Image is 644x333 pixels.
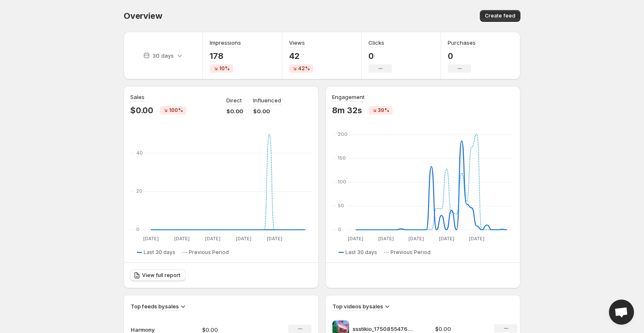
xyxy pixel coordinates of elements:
text: 100 [338,179,346,185]
span: 10% [219,65,230,72]
text: 50 [338,203,344,208]
p: 178 [210,51,241,61]
span: 39% [378,107,389,114]
div: Open chat [609,300,634,325]
p: 30 days [152,51,174,60]
span: 100% [169,107,183,114]
h3: Purchases [448,38,476,47]
span: 42% [298,65,310,72]
text: [DATE] [378,236,394,241]
p: ssstikio_1750855476298 [352,325,415,333]
text: [DATE] [143,236,159,241]
text: 0 [338,226,341,232]
text: 200 [338,131,347,137]
p: 0 [368,51,392,61]
h3: Impressions [210,38,241,47]
span: Overview [124,11,162,21]
p: $0.00 [253,107,281,115]
span: Last 30 days [144,249,175,256]
a: View full report [130,269,185,281]
text: [DATE] [174,236,190,241]
h3: Top feeds by sales [131,302,179,310]
text: [DATE] [469,236,484,241]
text: [DATE] [439,236,454,241]
p: $0.00 [226,107,243,115]
h3: Engagement [332,93,365,101]
text: [DATE] [205,236,221,241]
p: Direct [226,96,242,104]
text: 40 [136,150,143,156]
h3: Top videos by sales [332,302,383,310]
p: $0.00 [435,325,484,333]
h3: Clicks [368,38,384,47]
p: 0 [448,51,476,61]
h3: Sales [130,93,145,101]
text: [DATE] [236,236,251,241]
p: $0.00 [130,105,153,115]
p: 8m 32s [332,105,362,115]
p: 42 [289,51,313,61]
span: View full report [142,272,180,279]
text: [DATE] [408,236,424,241]
text: [DATE] [348,236,363,241]
span: Previous Period [390,249,431,256]
span: Previous Period [189,249,229,256]
text: 150 [338,155,346,161]
span: Create feed [485,13,515,19]
span: Last 30 days [345,249,377,256]
text: 0 [136,226,139,232]
button: Create feed [480,10,520,22]
h3: Views [289,38,305,47]
text: [DATE] [267,236,282,241]
text: 20 [136,188,142,194]
p: Influenced [253,96,281,104]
